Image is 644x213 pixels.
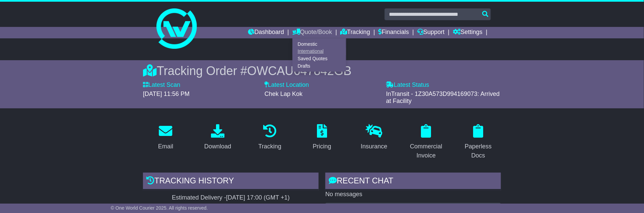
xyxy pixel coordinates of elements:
[154,122,178,153] a: Email
[341,27,370,38] a: Tracking
[293,62,346,70] a: Drafts
[258,142,281,151] div: Tracking
[453,27,482,38] a: Settings
[456,122,501,163] a: Paperless Docs
[356,122,392,153] a: Insurance
[143,91,190,97] span: [DATE] 11:56 PM
[143,64,501,78] div: Tracking Order #
[292,38,346,72] div: Quote/Book
[325,173,501,191] div: RECENT CHAT
[248,27,284,38] a: Dashboard
[403,122,449,163] a: Commercial Invoice
[254,122,286,153] a: Tracking
[264,91,302,97] span: Chek Lap Kok
[379,27,409,38] a: Financials
[418,27,445,38] a: Support
[293,40,346,48] a: Domestic
[143,81,180,89] label: Latest Scan
[386,91,500,105] span: InTransit - 1Z30A573D994169073: Arrived at Facility
[460,142,497,160] div: Paperless Docs
[292,27,332,38] a: Quote/Book
[200,122,236,153] a: Download
[293,48,346,55] a: International
[325,191,501,198] p: No messages
[226,194,290,202] div: [DATE] 17:00 (GMT +1)
[247,64,352,78] span: OWCAU647842GB
[111,205,208,211] span: © One World Courier 2025. All rights reserved.
[408,142,444,160] div: Commercial Invoice
[361,142,387,151] div: Insurance
[313,142,331,151] div: Pricing
[158,142,173,151] div: Email
[386,81,429,89] label: Latest Status
[264,81,309,89] label: Latest Location
[143,194,319,202] div: Estimated Delivery -
[308,122,335,153] a: Pricing
[293,55,346,63] a: Saved Quotes
[143,173,319,191] div: Tracking history
[204,142,231,151] div: Download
